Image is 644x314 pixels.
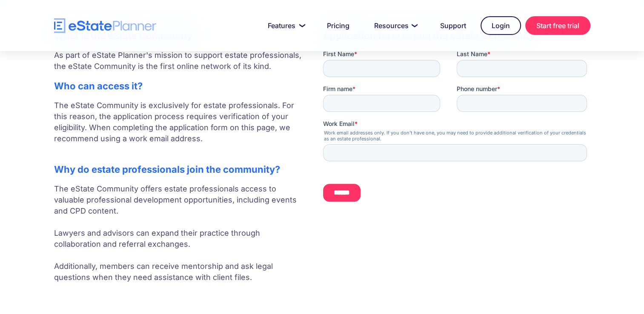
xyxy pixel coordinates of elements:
[481,16,521,35] a: Login
[54,80,306,91] h2: Who can access it?
[323,50,590,208] iframe: Form 0
[364,17,426,34] a: Resources
[54,164,306,175] h2: Why do estate professionals join the community?
[54,100,306,155] p: The eState Community is exclusively for estate professionals. For this reason, the application pr...
[525,16,590,35] a: Start free trial
[317,17,360,34] a: Pricing
[54,50,306,72] p: As part of eState Planner's mission to support estate professionals, the eState Community is the ...
[258,17,312,34] a: Features
[54,18,156,33] a: home
[430,17,476,34] a: Support
[54,183,306,283] p: The eState Community offers estate professionals access to valuable professional development oppo...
